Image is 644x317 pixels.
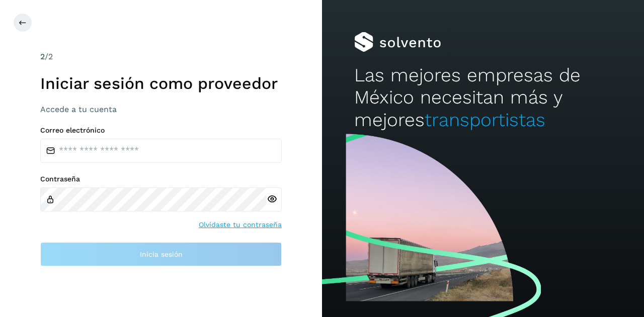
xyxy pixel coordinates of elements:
button: Inicia sesión [40,242,282,266]
span: Inicia sesión [140,251,183,258]
div: /2 [40,51,282,63]
h1: Iniciar sesión como proveedor [40,74,282,93]
span: transportistas [425,109,545,131]
label: Contraseña [40,175,282,183]
h3: Accede a tu cuenta [40,104,282,114]
span: 2 [40,52,45,61]
label: Correo electrónico [40,126,282,135]
h2: Las mejores empresas de México necesitan más y mejores [354,64,612,131]
a: Olvidaste tu contraseña [199,220,282,230]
